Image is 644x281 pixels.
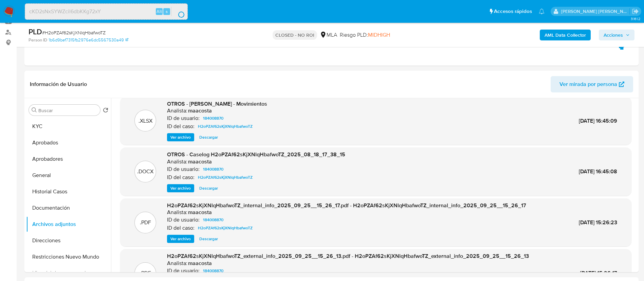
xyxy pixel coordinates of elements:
[551,76,633,92] button: Ver mirada por persona
[166,8,168,15] span: s
[200,216,226,224] a: 184008870
[140,269,151,277] p: .PDF
[167,267,200,274] p: ID de usuario:
[631,16,641,21] span: 3.161.2
[167,133,194,141] button: Ver archivo
[137,168,153,175] p: .DOCX
[579,218,617,226] span: [DATE] 15:26:23
[170,185,191,192] span: Ver archivo
[540,30,591,40] button: AML Data Collector
[188,107,212,114] h6: maacosta
[188,260,212,267] h6: maacosta
[188,158,212,165] h6: maacosta
[200,267,226,275] a: 184008870
[203,267,223,275] span: 184008870
[26,135,111,151] button: Aprobados
[188,209,212,216] h6: maacosta
[167,260,187,267] p: Analista:
[196,133,221,141] button: Descargar
[167,100,267,108] span: OTROS - [PERSON_NAME] - Movimientos
[103,107,108,115] button: Volver al orden por defecto
[26,232,111,249] button: Direcciones
[167,158,187,165] p: Analista:
[167,174,195,181] p: ID del caso:
[170,134,191,141] span: Ver archivo
[203,114,223,122] span: 184008870
[26,183,111,200] button: Historial Casos
[199,235,218,242] span: Descargar
[26,216,111,232] button: Archivos adjuntos
[26,249,111,265] button: Restricciones Nuevo Mundo
[167,151,345,158] span: OTROS - Caselog H2oPZAf62sKjXNlqHbafwoTZ_2025_08_18_17_38_15
[561,8,630,15] p: maria.acosta@mercadolibre.com
[195,122,255,130] a: H2oPZAf62sKjXNlqHbafwoTZ
[604,30,623,40] span: Acciones
[26,167,111,183] button: General
[539,8,545,14] a: Notificaciones
[29,37,47,43] b: Person ID
[157,8,162,15] span: Alt
[198,122,253,130] span: H2oPZAf62sKjXNlqHbafwoTZ
[26,151,111,167] button: Aprobadores
[599,30,634,40] button: Acciones
[167,209,187,216] p: Analista:
[26,118,111,135] button: KYC
[579,117,617,125] span: [DATE] 16:45:09
[38,107,97,113] input: Buscar
[198,224,253,232] span: H2oPZAf62sKjXNlqHbafwoTZ
[196,184,221,192] button: Descargar
[632,8,639,15] a: Salir
[579,168,617,175] span: [DATE] 16:45:08
[196,235,221,243] button: Descargar
[26,200,111,216] button: Documentación
[199,185,218,192] span: Descargar
[368,31,390,39] span: MIDHIGH
[273,30,317,40] p: CLOSED - NO ROI
[200,114,226,122] a: 184008870
[167,123,195,130] p: ID del caso:
[49,37,128,43] a: 1b6d9bef7315fb2976e6dc5567530a49
[203,165,223,173] span: 184008870
[167,235,194,243] button: Ver archivo
[320,31,337,39] div: MLA
[167,216,200,223] p: ID de usuario:
[195,224,255,232] a: H2oPZAf62sKjXNlqHbafwoTZ
[42,29,106,36] span: # H2oPZAf62sKjXNlqHbafwoTZ
[167,115,200,122] p: ID de usuario:
[580,269,617,277] span: [DATE] 15:26:17
[199,134,218,141] span: Descargar
[167,184,194,192] button: Ver archivo
[167,225,195,231] p: ID del caso:
[139,117,152,125] p: .XLSX
[545,30,586,40] b: AML Data Collector
[25,7,187,16] input: Buscar usuario o caso...
[29,26,42,37] b: PLD
[140,219,151,226] p: .PDF
[195,173,255,181] a: H2oPZAf62sKjXNlqHbafwoTZ
[340,31,390,39] span: Riesgo PLD:
[494,8,532,15] span: Accesos rápidos
[198,173,253,181] span: H2oPZAf62sKjXNlqHbafwoTZ
[559,76,617,92] span: Ver mirada por persona
[167,107,187,114] p: Analista:
[167,252,529,260] span: H2oPZAf62sKjXNlqHbafwoTZ_external_info_2025_09_25__15_26_13.pdf - H2oPZAf62sKjXNlqHbafwoTZ_extern...
[167,166,200,173] p: ID de usuario:
[167,201,526,209] span: H2oPZAf62sKjXNlqHbafwoTZ_internal_info_2025_09_25__15_26_17.pdf - H2oPZAf62sKjXNlqHbafwoTZ_intern...
[171,7,185,16] button: search-icon
[30,81,87,88] h1: Información de Usuario
[32,107,37,113] button: Buscar
[200,165,226,173] a: 184008870
[203,216,223,224] span: 184008870
[170,235,191,242] span: Ver archivo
